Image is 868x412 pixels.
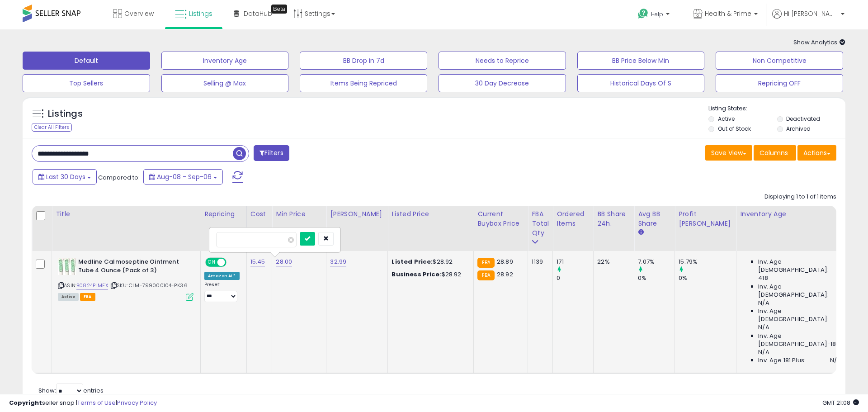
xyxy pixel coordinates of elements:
[679,209,732,228] div: Profit [PERSON_NAME]
[77,398,116,407] a: Terms of Use
[250,257,265,266] a: 15.45
[124,9,154,18] span: Overview
[161,52,289,70] button: Inventory Age
[56,209,197,219] div: Title
[786,125,811,133] label: Archived
[32,123,72,132] div: Clear All Filters
[117,398,157,407] a: Privacy Policy
[392,258,467,266] div: $28.92
[638,274,675,282] div: 0%
[78,258,188,277] b: Medline Calmoseptine Ointment Tube 4 Ounce (Pack of 3)
[250,209,269,219] div: Cost
[822,398,859,407] span: 2025-10-7 21:08 GMT
[705,145,752,161] button: Save View
[109,282,188,289] span: | SKU: CLM-799000104-PK3.6
[392,257,433,266] b: Listed Price:
[651,10,663,18] span: Help
[392,270,467,279] div: $28.92
[638,258,675,266] div: 7.07%
[392,209,470,219] div: Listed Price
[638,209,671,228] div: Avg BB Share
[276,257,292,266] a: 28.00
[740,209,844,219] div: Inventory Age
[330,209,384,219] div: [PERSON_NAME]
[58,293,79,301] span: All listings currently available for purchase on Amazon
[718,125,751,133] label: Out of Stock
[557,209,590,228] div: Ordered Items
[718,115,735,123] label: Active
[189,9,212,18] span: Listings
[786,115,820,123] label: Deactivated
[204,209,243,219] div: Repricing
[758,274,768,282] span: 418
[597,209,630,228] div: BB Share 24h.
[439,74,566,92] button: 30 Day Decrease
[830,356,841,365] span: N/A
[758,323,769,331] span: N/A
[23,52,150,70] button: Default
[758,283,841,299] span: Inv. Age [DEMOGRAPHIC_DATA]:
[161,74,289,92] button: Selling @ Max
[225,259,240,266] span: OFF
[206,259,217,266] span: ON
[157,172,212,181] span: Aug-08 - Sep-06
[637,8,649,19] i: Get Help
[76,282,108,289] a: B0824PLMFX
[557,258,593,266] div: 171
[764,193,836,201] div: Displaying 1 to 1 of 1 items
[577,52,705,70] button: BB Price Below Min
[204,282,240,302] div: Preset:
[58,258,193,300] div: ASIN:
[557,274,593,282] div: 0
[758,332,841,348] span: Inv. Age [DEMOGRAPHIC_DATA]-180:
[705,9,751,18] span: Health & Prime
[330,257,346,266] a: 32.99
[716,74,843,92] button: Repricing OFF
[793,38,845,47] span: Show Analytics
[532,209,549,238] div: FBA Total Qty
[98,173,140,182] span: Compared to:
[772,9,844,29] a: Hi [PERSON_NAME]
[300,52,427,70] button: BB Drop in 7d
[679,274,736,282] div: 0%
[679,258,736,266] div: 15.79%
[497,270,513,279] span: 28.92
[439,52,566,70] button: Needs to Reprice
[48,108,83,120] h5: Listings
[58,258,76,275] img: 51PMhl7SIGL._SL40_.jpg
[477,270,494,280] small: FBA
[754,145,796,161] button: Columns
[758,258,841,274] span: Inv. Age [DEMOGRAPHIC_DATA]:
[758,356,806,365] span: Inv. Age 181 Plus:
[254,145,289,161] button: Filters
[497,257,513,266] span: 28.89
[708,104,845,113] p: Listing States:
[759,148,788,157] span: Columns
[143,169,223,185] button: Aug-08 - Sep-06
[716,52,843,70] button: Non Competitive
[80,293,95,301] span: FBA
[276,209,322,219] div: Min Price
[758,348,769,356] span: N/A
[23,74,150,92] button: Top Sellers
[784,9,838,18] span: Hi [PERSON_NAME]
[244,9,272,18] span: DataHub
[204,272,240,280] div: Amazon AI *
[46,172,85,181] span: Last 30 Days
[597,258,627,266] div: 22%
[9,398,42,407] strong: Copyright
[392,270,441,279] b: Business Price:
[797,145,836,161] button: Actions
[758,307,841,323] span: Inv. Age [DEMOGRAPHIC_DATA]:
[33,169,97,185] button: Last 30 Days
[9,399,157,407] div: seller snap | |
[477,258,494,268] small: FBA
[532,258,546,266] div: 1139
[477,209,524,228] div: Current Buybox Price
[577,74,705,92] button: Historical Days Of S
[758,299,769,307] span: N/A
[300,74,427,92] button: Items Being Repriced
[638,228,643,237] small: Avg BB Share.
[631,1,679,29] a: Help
[271,5,287,14] div: Tooltip anchor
